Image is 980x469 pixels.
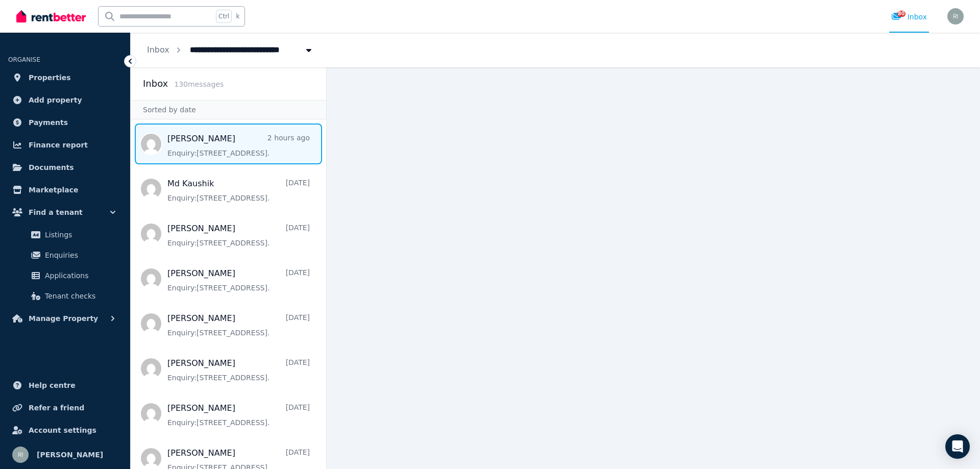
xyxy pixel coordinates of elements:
h2: Inbox [143,77,168,91]
span: ORGANISE [8,56,40,63]
a: Account settings [8,420,122,440]
span: Properties [29,71,71,84]
span: Marketplace [29,184,78,196]
a: Applications [12,265,118,286]
span: 130 message s [174,80,224,88]
span: Listings [45,229,114,241]
span: Documents [29,161,74,174]
span: Applications [45,269,114,282]
img: RentBetter [16,9,86,24]
span: Help centre [29,379,76,391]
a: Documents [8,157,122,178]
a: [PERSON_NAME][DATE]Enquiry:[STREET_ADDRESS]. [167,357,310,383]
a: [PERSON_NAME][DATE]Enquiry:[STREET_ADDRESS]. [167,267,310,293]
a: [PERSON_NAME]2 hours agoEnquiry:[STREET_ADDRESS]. [167,133,310,158]
a: Md Kaushik[DATE]Enquiry:[STREET_ADDRESS]. [167,178,310,203]
div: Open Intercom Messenger [945,434,970,459]
span: Finance report [29,139,88,151]
a: [PERSON_NAME][DATE]Enquiry:[STREET_ADDRESS]. [167,312,310,338]
button: Find a tenant [8,202,122,223]
span: Refer a friend [29,402,84,414]
a: Payments [8,112,122,133]
span: Enquiries [45,249,114,261]
a: Tenant checks [12,286,118,306]
a: Marketplace [8,180,122,200]
button: Manage Property [8,308,122,329]
span: Add property [29,94,82,106]
nav: Message list [131,119,326,469]
span: Tenant checks [45,290,114,302]
div: Inbox [891,12,927,22]
img: Rajshekar Indela [12,447,29,463]
span: Manage Property [29,312,98,325]
span: 80 [897,11,905,17]
span: Account settings [29,424,96,436]
img: Rajshekar Indela [947,8,964,24]
a: Inbox [147,45,169,55]
a: Refer a friend [8,398,122,418]
a: [PERSON_NAME][DATE]Enquiry:[STREET_ADDRESS]. [167,223,310,248]
a: Help centre [8,375,122,396]
a: Enquiries [12,245,118,265]
span: Find a tenant [29,206,83,218]
span: k [236,12,239,20]
div: Sorted by date [131,100,326,119]
a: Finance report [8,135,122,155]
a: Listings [12,225,118,245]
span: Ctrl [216,10,232,23]
a: Properties [8,67,122,88]
a: Add property [8,90,122,110]
a: [PERSON_NAME][DATE]Enquiry:[STREET_ADDRESS]. [167,402,310,428]
span: [PERSON_NAME] [37,449,103,461]
span: Payments [29,116,68,129]
nav: Breadcrumb [131,33,330,67]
